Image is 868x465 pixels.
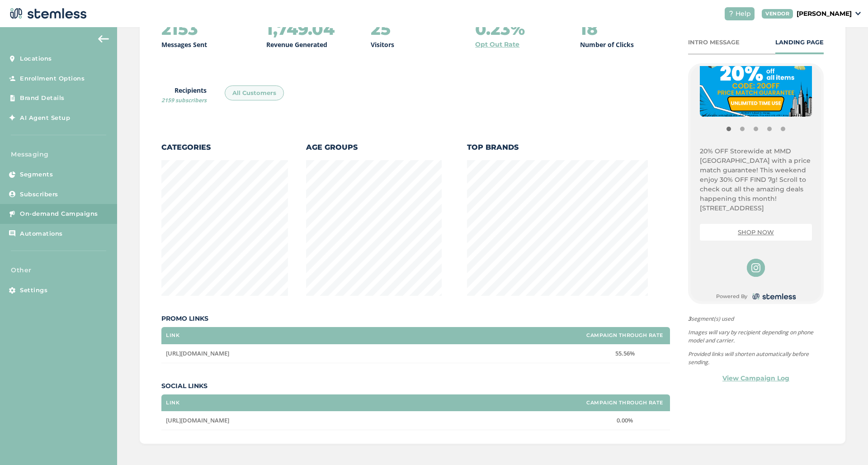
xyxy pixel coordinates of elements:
iframe: Chat Widget [823,422,868,465]
p: Provided links will shorten automatically before sending. [688,350,824,366]
p: Visitors [371,40,394,49]
span: [URL][DOMAIN_NAME] [166,416,229,424]
span: 0.00% [617,416,633,424]
p: Images will vary by recipient depending on phone model and carrier. [688,328,824,345]
label: Campaign Through Rate [586,332,663,338]
label: Top Brands [467,142,648,153]
label: https://www.instagram.com/mmdsocal/?hl=en [166,417,575,424]
h2: 25 [371,20,391,38]
span: 2159 subscribers [161,96,207,104]
h2: 0.23% [475,20,525,38]
a: View Campaign Log [722,374,789,383]
div: INTRO MESSAGE [688,38,740,47]
label: Age Groups [306,142,442,153]
span: [URL][DOMAIN_NAME] [166,349,229,357]
p: 20% OFF Storewide at MMD [GEOGRAPHIC_DATA] with a price match guarantee! This weekend enjoy 30% O... [700,147,812,213]
div: LANDING PAGE [775,38,824,47]
label: Recipients [161,85,207,104]
span: Brand Details [20,94,65,103]
img: icon_down-arrow-small-66adaf34.svg [855,12,861,15]
a: SHOP NOW [738,228,774,236]
div: All Customers [225,85,284,101]
p: [PERSON_NAME] [797,9,852,19]
div: VENDOR [762,9,793,19]
h2: 18 [580,20,598,38]
button: Item 3 [763,122,776,136]
h2: 2153 [161,20,198,38]
span: Locations [20,54,52,63]
span: 55.56% [615,349,635,357]
span: Help [736,9,751,19]
label: 55.56% [584,350,665,357]
span: segment(s) used [688,315,824,323]
h2: 1,749.04 [266,20,335,38]
span: Subscribers [20,190,58,199]
img: icon-help-white-03924b79.svg [728,11,734,16]
p: Number of Clicks [580,40,634,49]
img: logo-dark-0685b13c.svg [7,5,87,23]
label: Campaign Through Rate [586,400,663,406]
button: Item 0 [722,122,736,136]
button: Item 1 [736,122,749,136]
label: Link [166,332,179,338]
span: Settings [20,286,47,295]
img: icon-arrow-back-accent-c549486e.svg [98,35,109,43]
label: Categories [161,142,288,153]
strong: 3 [688,315,691,323]
label: https://mmdshops.com/location/menu/jersey-city/ [166,350,575,357]
label: 0.00% [584,417,665,424]
span: On-demand Campaigns [20,209,98,218]
label: Promo Links [161,314,670,323]
img: logo-dark-0685b13c.svg [751,291,796,302]
span: Enrollment Options [20,74,85,83]
a: Opt Out Rate [475,40,519,49]
p: Revenue Generated [266,40,327,49]
button: Item 4 [776,122,790,136]
span: AI Agent Setup [20,114,70,123]
label: Social Links [161,381,670,391]
button: Item 2 [749,122,763,136]
span: Segments [20,170,53,179]
small: Powered By [716,293,747,300]
span: Automations [20,229,63,238]
label: Link [166,400,179,406]
p: Messages Sent [161,40,207,49]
